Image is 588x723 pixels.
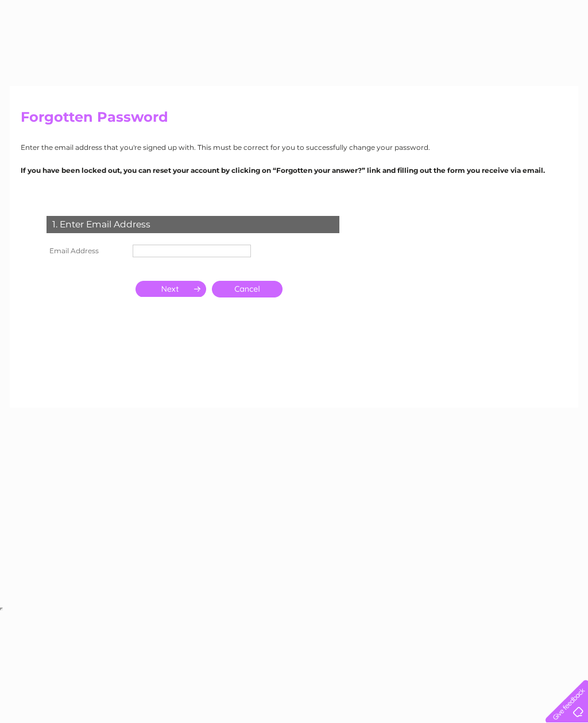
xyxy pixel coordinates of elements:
h2: Forgotten Password [21,109,567,131]
a: Cancel [212,281,283,297]
th: Email Address [44,242,130,260]
p: Enter the email address that you're signed up with. This must be correct for you to successfully ... [21,142,567,153]
div: 1. Enter Email Address [47,216,339,233]
p: If you have been locked out, you can reset your account by clicking on “Forgotten your answer?” l... [21,165,567,176]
